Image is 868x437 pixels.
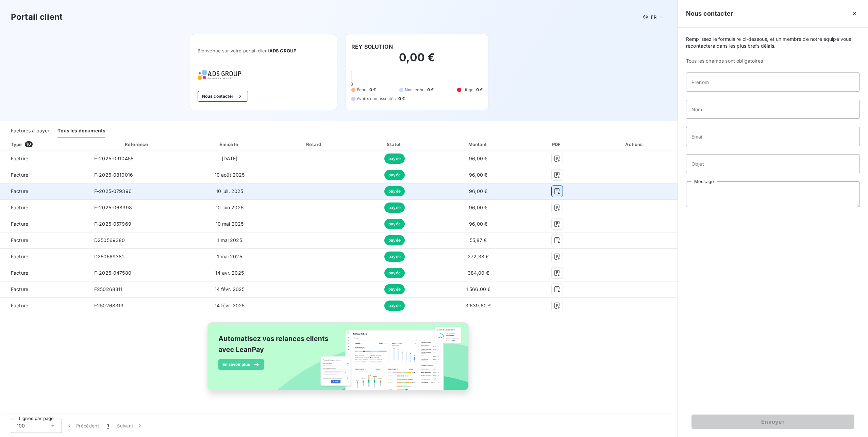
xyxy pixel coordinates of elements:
span: 1 566,00 € [466,286,491,292]
span: F-2025-068398 [94,205,132,210]
span: 1 [107,422,109,429]
span: Facture [5,302,83,309]
span: F250268311 [94,286,123,292]
div: Statut [356,141,433,148]
span: 0 € [476,87,483,93]
span: 96,00 € [469,205,487,210]
div: Tous les documents [57,124,105,138]
div: Type [7,141,87,148]
span: F-2025-0810016 [94,172,133,178]
h6: REY SOLUTION [351,43,393,51]
span: Facture [5,270,83,276]
span: 96,00 € [469,221,487,227]
span: F250268313 [94,303,124,308]
span: 10 juin 2025 [216,205,244,210]
span: [DATE] [222,156,238,161]
span: F-2025-057969 [94,221,131,227]
span: 1 mai 2025 [217,237,242,243]
button: Précédent [62,419,103,433]
div: Montant [435,141,521,148]
span: 14 avr. 2025 [215,270,244,276]
span: D250569381 [94,254,124,259]
span: payée [384,268,405,278]
span: 96,00 € [469,188,487,194]
span: payée [384,153,405,164]
div: Factures à payer [11,124,49,138]
span: 10 [25,141,33,147]
span: Facture [5,204,83,211]
span: ADS GROUP [269,48,296,53]
span: Remplissez le formulaire ci-dessous, et un membre de notre équipe vous recontactera dans les plus... [686,36,860,49]
button: Nous contacter [198,91,248,102]
span: FR [651,14,656,20]
input: placeholder [686,100,860,119]
span: 0 [350,81,353,87]
span: 0 € [398,96,405,102]
span: payée [384,235,405,245]
span: Facture [5,221,83,227]
span: Facture [5,253,83,260]
span: F-2025-047580 [94,270,131,276]
span: payée [384,252,405,262]
span: 14 févr. 2025 [215,286,245,292]
span: Facture [5,155,83,162]
div: Retard [275,141,354,148]
span: 96,00 € [469,172,487,178]
span: Échu [357,87,367,93]
span: 100 [17,422,25,429]
span: 10 août 2025 [215,172,245,178]
input: placeholder [686,72,860,92]
span: 0 € [369,87,376,93]
span: Non-échu [405,87,424,93]
span: payée [384,186,405,196]
span: Facture [5,286,83,293]
span: Litige [463,87,473,93]
span: F-2025-079396 [94,188,132,194]
h3: Portail client [11,11,63,23]
span: F-2025-0910455 [94,156,133,161]
span: Avoirs non associés [357,96,396,102]
span: payée [384,284,405,294]
span: 384,00 € [468,270,489,276]
span: payée [384,301,405,311]
span: Facture [5,188,83,195]
span: Bienvenue sur votre portail client . [198,48,329,53]
span: 10 juil. 2025 [216,188,244,194]
div: PDF [524,141,590,148]
span: payée [384,203,405,213]
span: 0 € [427,87,434,93]
span: 96,00 € [469,156,487,161]
input: placeholder [686,127,860,146]
span: D250569380 [94,237,125,243]
div: Émise le [187,141,272,148]
div: Actions [593,141,676,148]
span: payée [384,170,405,180]
input: placeholder [686,154,860,173]
img: Company logo [198,70,241,80]
span: 14 févr. 2025 [215,303,245,308]
div: Référence [125,142,148,147]
button: Suivant [113,419,147,433]
h2: 0,00 € [351,51,483,71]
button: Envoyer [691,415,854,429]
span: Tous les champs sont obligatoires [686,58,860,64]
span: payée [384,219,405,229]
span: Facture [5,172,83,178]
span: 3 639,60 € [465,303,491,308]
span: 272,38 € [468,254,489,259]
span: 55,87 € [470,237,487,243]
img: banner [201,318,476,402]
span: 1 mai 2025 [217,254,242,259]
span: Facture [5,237,83,244]
h5: Nous contacter [686,9,733,18]
span: 10 mai 2025 [216,221,244,227]
button: 1 [103,419,113,433]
